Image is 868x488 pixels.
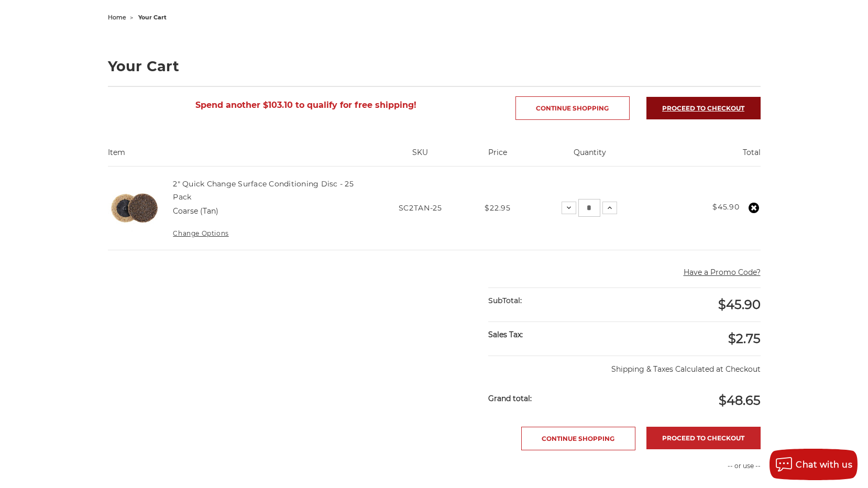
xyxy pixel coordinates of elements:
[646,97,761,119] a: Proceed to checkout
[371,147,469,166] th: SKU
[108,182,160,235] img: 2" Quick Change Surface Conditioning Disc - 25 Pack
[630,461,761,471] p: -- or use --
[173,229,228,237] a: Change Options
[526,147,654,166] th: Quantity
[728,331,761,346] span: $2.75
[646,427,761,449] a: Proceed to checkout
[399,203,442,213] span: SC2TAN-25
[173,179,354,201] a: 2" Quick Change Surface Conditioning Disc - 25 Pack
[108,147,372,166] th: Item
[173,206,218,217] dd: Coarse (Tan)
[684,267,761,278] button: Have a Promo Code?
[138,14,167,21] span: your cart
[712,202,739,212] strong: $45.90
[521,427,635,450] a: Continue Shopping
[488,394,532,403] strong: Grand total:
[796,460,852,470] span: Chat with us
[654,147,761,166] th: Total
[488,288,624,314] div: SubTotal:
[108,14,126,21] a: home
[515,96,630,120] a: Continue Shopping
[108,59,761,73] h1: Your Cart
[469,147,526,166] th: Price
[718,297,761,312] span: $45.90
[770,449,858,480] button: Chat with us
[488,330,523,339] strong: Sales Tax:
[485,203,510,213] span: $22.95
[719,393,761,408] span: $48.65
[488,356,760,375] p: Shipping & Taxes Calculated at Checkout
[578,199,600,217] input: 2" Quick Change Surface Conditioning Disc - 25 Pack Quantity:
[195,100,416,110] span: Spend another $103.10 to qualify for free shipping!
